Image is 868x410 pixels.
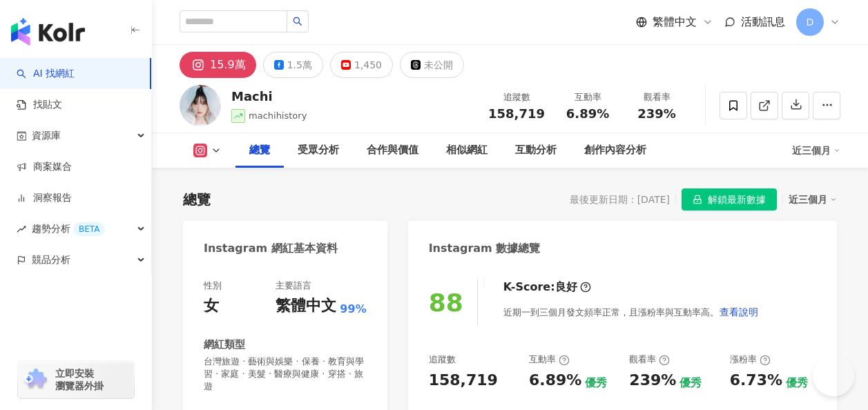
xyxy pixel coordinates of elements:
[204,355,367,393] span: 台灣旅遊 · 藝術與娛樂 · 保養 · 教育與學習 · 家庭 · 美髮 · 醫療與健康 · 穿搭 · 旅遊
[503,298,759,326] div: 近期一到三個月發文頻率正常，且漲粉率與互動率高。
[32,244,70,275] span: 競品分析
[32,213,105,244] span: 趨勢分析
[429,370,498,391] div: 158,719
[741,15,785,28] span: 活動訊息
[204,338,245,352] div: 網紅類型
[566,107,609,121] span: 6.89%
[561,90,614,104] div: 互動率
[630,90,683,104] div: 觀看率
[584,142,646,159] div: 創作內容分析
[210,55,246,75] div: 15.9萬
[400,52,464,78] button: 未公開
[330,52,393,78] button: 1,450
[367,142,418,159] div: 合作與價值
[446,142,488,159] div: 相似網紅
[287,55,312,75] div: 1.5萬
[11,18,85,46] img: logo
[515,142,557,159] div: 互動分析
[730,353,771,366] div: 漲粉率
[32,120,61,151] span: 資源庫
[813,355,854,396] iframe: Help Scout Beacon - Open
[730,370,782,391] div: 6.73%
[629,370,676,391] div: 239%
[653,14,697,30] span: 繁體中文
[529,353,570,366] div: 互動率
[249,110,307,121] span: machihistory
[708,189,766,211] span: 解鎖最新數據
[719,298,759,326] button: 查看說明
[22,369,49,391] img: chrome extension
[629,353,670,366] div: 觀看率
[555,280,577,295] div: 良好
[429,241,541,256] div: Instagram 數據總覽
[17,98,62,112] a: 找貼文
[17,191,72,205] a: 洞察報告
[682,188,777,211] button: 解鎖最新數據
[180,52,256,78] button: 15.9萬
[786,375,808,391] div: 優秀
[503,280,591,295] div: K-Score :
[585,375,607,391] div: 優秀
[204,241,338,256] div: Instagram 網紅基本資料
[354,55,382,75] div: 1,450
[488,106,545,121] span: 158,719
[249,142,270,159] div: 總覽
[183,190,211,209] div: 總覽
[424,55,453,75] div: 未公開
[17,67,75,81] a: searchAI 找網紅
[18,361,134,398] a: chrome extension立即安裝 瀏覽器外掛
[637,107,676,121] span: 239%
[529,370,581,391] div: 6.89%
[429,353,456,366] div: 追蹤數
[789,191,837,208] div: 近三個月
[807,14,814,30] span: D
[263,52,323,78] button: 1.5萬
[276,280,311,292] div: 主要語言
[570,194,670,205] div: 最後更新日期：[DATE]
[720,306,758,318] span: 查看說明
[231,88,307,105] div: Machi
[55,367,104,392] span: 立即安裝 瀏覽器外掛
[429,289,463,317] div: 88
[679,375,702,391] div: 優秀
[293,17,302,26] span: search
[204,280,222,292] div: 性別
[17,224,26,234] span: rise
[792,139,840,162] div: 近三個月
[73,222,105,236] div: BETA
[204,295,219,317] div: 女
[693,195,702,204] span: lock
[340,302,366,317] span: 99%
[298,142,339,159] div: 受眾分析
[17,160,72,174] a: 商案媒合
[276,295,336,317] div: 繁體中文
[180,85,221,126] img: KOL Avatar
[488,90,545,104] div: 追蹤數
